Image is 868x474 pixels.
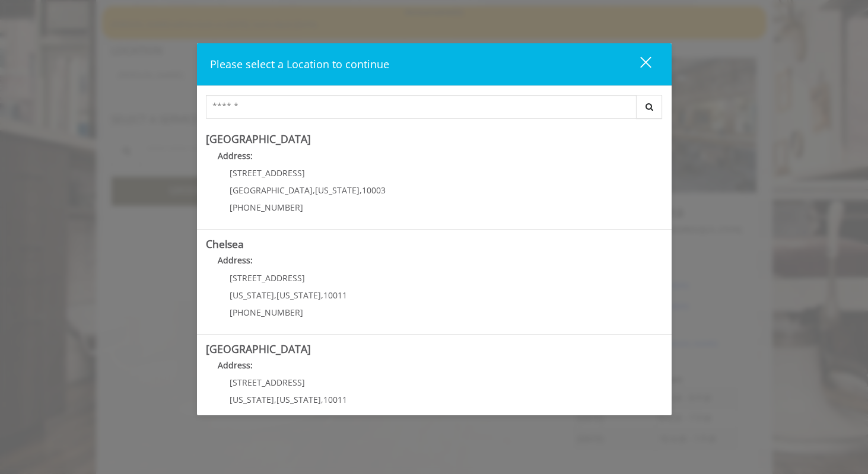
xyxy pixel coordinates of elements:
[323,290,347,301] span: 10011
[206,95,663,125] div: Center Select
[274,290,276,301] span: ,
[230,290,274,301] span: [US_STATE]
[206,342,311,356] b: [GEOGRAPHIC_DATA]
[321,290,323,301] span: ,
[643,103,656,111] i: Search button
[230,377,305,388] span: [STREET_ADDRESS]
[618,52,659,77] button: close dialog
[230,184,313,196] span: [GEOGRAPHIC_DATA]
[274,394,276,405] span: ,
[230,202,303,213] span: [PHONE_NUMBER]
[360,184,362,196] span: ,
[627,56,650,74] div: close dialog
[276,290,321,301] span: [US_STATE]
[210,57,389,71] span: Please select a Location to continue
[315,184,360,196] span: [US_STATE]
[230,394,274,405] span: [US_STATE]
[362,184,386,196] span: 10003
[313,184,315,196] span: ,
[230,272,305,284] span: [STREET_ADDRESS]
[321,394,323,405] span: ,
[323,394,347,405] span: 10011
[206,132,311,146] b: [GEOGRAPHIC_DATA]
[206,237,244,251] b: Chelsea
[218,360,253,371] b: Address:
[218,150,253,161] b: Address:
[230,167,305,179] span: [STREET_ADDRESS]
[230,307,303,318] span: [PHONE_NUMBER]
[276,394,321,405] span: [US_STATE]
[218,255,253,266] b: Address:
[206,95,637,119] input: Search Center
